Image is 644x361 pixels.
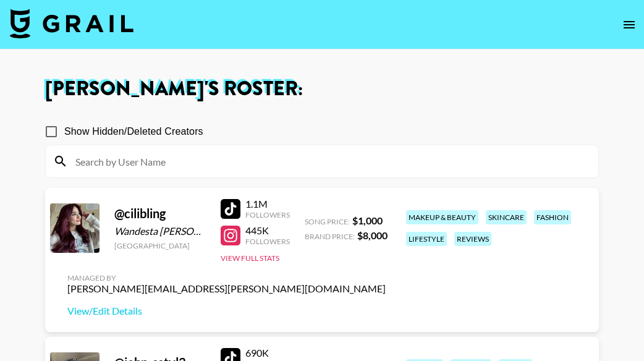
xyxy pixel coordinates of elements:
div: 445K [245,224,290,237]
h1: [PERSON_NAME] 's Roster: [45,79,599,99]
div: [PERSON_NAME][EMAIL_ADDRESS][PERSON_NAME][DOMAIN_NAME] [67,282,386,295]
strong: $ 1,000 [352,214,383,226]
div: lifestyle [406,232,447,246]
div: skincare [486,210,527,224]
button: View Full Stats [221,253,279,263]
div: [GEOGRAPHIC_DATA] [114,241,206,250]
div: fashion [534,210,571,224]
div: Followers [245,237,290,246]
img: Grail Talent [10,9,133,38]
div: reviews [454,232,491,246]
a: View/Edit Details [67,305,386,317]
div: makeup & beauty [406,210,478,224]
strong: $ 8,000 [357,229,388,241]
span: Brand Price: [305,232,355,241]
div: Wandesta [PERSON_NAME] [114,225,206,237]
div: Followers [245,210,290,219]
div: Managed By [67,273,386,282]
div: 690K [245,347,290,359]
div: 1.1M [245,198,290,210]
input: Search by User Name [68,151,591,171]
span: Song Price: [305,217,350,226]
div: @ cilibling [114,206,206,221]
button: open drawer [617,12,642,37]
span: Show Hidden/Deleted Creators [64,124,203,139]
